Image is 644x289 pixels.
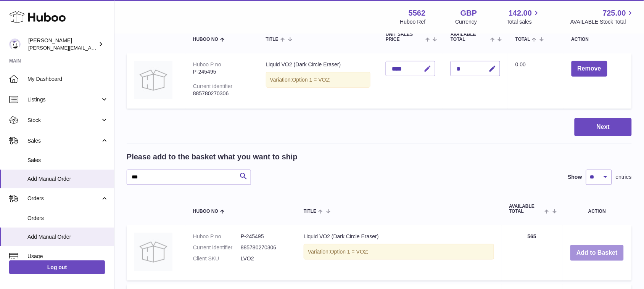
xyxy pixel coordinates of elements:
[515,61,526,67] span: 0.00
[575,118,632,136] button: Next
[9,260,105,274] a: Log out
[241,244,288,251] dd: 885780270306
[603,8,626,18] span: 725.00
[27,137,100,144] span: Sales
[456,18,477,26] div: Currency
[400,18,426,26] div: Huboo Ref
[296,225,502,281] td: Liquid VO2 (Dark Circle Eraser)
[27,175,108,183] span: Add Manual Order
[127,152,298,162] h2: Please add to the basket what you want to ship
[304,244,494,260] div: Variation:
[27,75,108,83] span: My Dashboard
[27,253,108,260] span: Usage
[502,225,563,281] td: 565
[193,83,233,89] div: Current identifier
[241,255,288,262] dd: LVO2
[572,61,607,77] button: Remove
[570,8,635,26] a: 725.00 AVAILABLE Stock Total
[570,245,624,261] button: Add to Basket
[563,196,632,222] th: Action
[304,209,316,214] span: Title
[509,204,543,214] span: AVAILABLE Total
[28,37,97,51] div: [PERSON_NAME]
[193,233,241,240] dt: Huboo P no
[27,195,100,202] span: Orders
[460,8,477,18] strong: GBP
[266,72,371,88] div: Variation:
[193,255,241,262] dt: Client SKU
[27,215,108,222] span: Orders
[193,37,218,42] span: Huboo no
[9,39,21,50] img: ketan@vasanticosmetics.com
[386,32,423,42] span: Unit Sales Price
[292,77,331,83] span: Option 1 = VO2;
[507,8,541,26] a: 142.00 Total sales
[27,233,108,241] span: Add Manual Order
[241,233,288,240] dd: P-245495
[258,53,378,109] td: Liquid VO2 (Dark Circle Eraser)
[28,45,153,51] span: [PERSON_NAME][EMAIL_ADDRESS][DOMAIN_NAME]
[134,233,172,271] img: Liquid VO2 (Dark Circle Eraser)
[507,18,541,26] span: Total sales
[266,37,279,42] span: Title
[27,157,108,164] span: Sales
[568,173,582,181] label: Show
[193,90,251,97] div: 885780270306
[515,37,530,42] span: Total
[27,96,100,103] span: Listings
[570,18,635,26] span: AVAILABLE Stock Total
[616,173,632,181] span: entries
[134,61,172,99] img: Liquid VO2 (Dark Circle Eraser)
[409,8,426,18] strong: 5562
[330,249,369,255] span: Option 1 = VO2;
[193,61,221,67] div: Huboo P no
[27,117,100,124] span: Stock
[451,32,488,42] span: AVAILABLE Total
[509,8,532,18] span: 142.00
[193,244,241,251] dt: Current identifier
[193,209,218,214] span: Huboo no
[572,37,624,42] div: Action
[193,68,251,75] div: P-245495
